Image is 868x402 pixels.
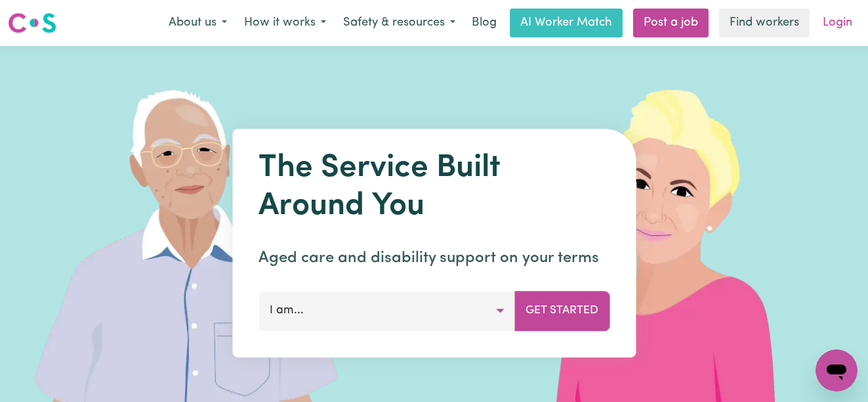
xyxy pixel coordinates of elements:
button: Safety & resources [335,9,464,37]
iframe: Button to launch messaging window [816,349,858,391]
a: Careseekers logo [8,8,56,38]
a: AI Worker Match [510,9,623,37]
img: Careseekers logo [8,11,56,35]
a: Login [815,9,860,37]
a: Blog [464,9,505,37]
button: Get Started [514,291,610,330]
button: I am... [258,291,515,330]
a: Post a job [633,9,709,37]
p: Aged care and disability support on your terms [258,246,610,270]
button: About us [160,9,236,37]
a: Find workers [719,9,810,37]
h1: The Service Built Around You [258,150,610,225]
button: How it works [236,9,335,37]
